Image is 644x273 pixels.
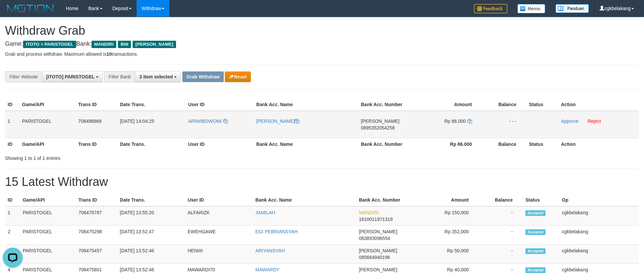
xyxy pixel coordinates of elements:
[526,98,558,111] th: Status
[561,118,579,124] a: Approve
[526,138,558,150] th: Status
[359,229,397,234] span: [PERSON_NAME]
[75,98,117,111] th: Trans ID
[19,98,75,111] th: Game/API
[361,125,395,130] span: Copy 0895352054258 to clipboard
[415,98,482,111] th: Amount
[559,226,639,245] td: cgkbelakang
[20,226,76,245] td: PARISTOGEL
[482,98,526,111] th: Balance
[5,41,639,47] h4: Game: Bank:
[413,245,479,264] td: Rp 50,000
[5,3,56,13] img: MOTION_logo.png
[20,206,76,226] td: PARISTOGEL
[185,226,253,245] td: EWEHGAWE
[133,41,176,48] span: [PERSON_NAME]
[20,245,76,264] td: PARISTOGEL
[482,138,526,150] th: Balance
[256,248,285,253] a: ARIYANSYAH
[559,245,639,264] td: cgkbelakang
[5,24,639,37] h1: Withdraw Grab
[118,41,131,48] span: BNI
[558,98,639,111] th: Action
[135,71,181,82] button: 3 item selected
[5,138,19,150] th: ID
[415,138,482,150] th: Rp 86.000
[523,194,559,206] th: Status
[413,194,479,206] th: Amount
[19,138,75,150] th: Game/API
[104,71,135,82] div: Filter Bank
[479,194,523,206] th: Balance
[256,229,298,234] a: EGI PEBRIANSYAH
[359,248,397,253] span: [PERSON_NAME]
[588,118,601,124] a: Reject
[188,118,221,124] span: ARIWIBOWO66
[5,206,20,226] td: 1
[256,210,275,215] a: JAMILAH
[75,138,117,150] th: Trans ID
[185,194,253,206] th: User ID
[359,210,378,215] span: MANDIRI
[525,210,545,216] span: Accepted
[359,236,390,241] span: Copy 083893096554 to clipboard
[78,118,102,124] span: 708486868
[479,206,523,226] td: -
[182,71,223,82] button: Grab Withdraw
[92,41,116,48] span: MANDIRI
[106,51,112,57] strong: 10
[117,138,185,150] th: Date Trans.
[117,245,185,264] td: [DATE] 13:52:46
[559,194,639,206] th: Op
[474,4,507,13] img: Feedback.jpg
[254,138,358,150] th: Bank Acc. Name
[413,206,479,226] td: Rp 150,000
[356,194,413,206] th: Bank Acc. Number
[5,71,42,82] div: Filter Website
[225,71,251,82] button: Reset
[525,267,545,273] span: Accepted
[525,248,545,254] span: Accepted
[359,217,392,222] span: Copy 1610011971319 to clipboard
[188,118,227,124] a: ARIWIBOWO66
[5,152,263,162] div: Showing 1 to 1 of 1 entries
[5,194,20,206] th: ID
[76,206,117,226] td: 708478787
[256,267,280,272] a: MAWARDY
[185,245,253,264] td: HENIIII
[358,98,415,111] th: Bank Acc. Number
[117,206,185,226] td: [DATE] 13:55:20
[5,245,20,264] td: 3
[19,111,75,138] td: PARISTOGEL
[46,74,95,79] span: [ITOTO] PARISTOGEL
[117,226,185,245] td: [DATE] 13:52:47
[120,118,154,124] span: [DATE] 14:04:25
[444,118,466,124] span: Rp 86.000
[358,138,415,150] th: Bank Acc. Number
[185,206,253,226] td: ALFARIZK
[559,206,639,226] td: cgkbelakang
[517,4,545,13] img: Button%20Memo.svg
[117,194,185,206] th: Date Trans.
[76,226,117,245] td: 708475298
[185,98,254,111] th: User ID
[359,267,397,272] span: [PERSON_NAME]
[256,118,299,124] a: [PERSON_NAME]
[76,194,117,206] th: Trans ID
[5,226,20,245] td: 2
[525,229,545,235] span: Accepted
[42,71,103,82] button: [ITOTO] PARISTOGEL
[20,194,76,206] th: Game/API
[555,4,589,13] img: panduan.png
[254,98,358,111] th: Bank Acc. Name
[117,98,185,111] th: Date Trans.
[359,255,390,260] span: Copy 085664940196 to clipboard
[23,41,76,48] span: ITOTO > PARISTOGEL
[413,226,479,245] td: Rp 352,000
[3,3,23,23] button: Open LiveChat chat widget
[479,226,523,245] td: -
[479,245,523,264] td: -
[185,138,254,150] th: User ID
[5,98,19,111] th: ID
[253,194,356,206] th: Bank Acc. Name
